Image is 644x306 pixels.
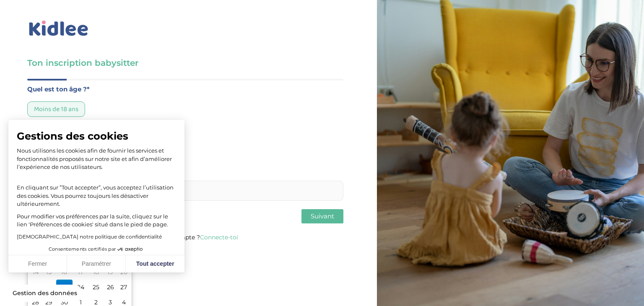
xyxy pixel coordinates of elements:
[27,163,343,174] label: À quelle date auras-tu 18 ans ?*
[103,280,117,295] td: 26
[67,255,126,273] button: Paramétrer
[13,290,77,297] span: Gestion des données
[301,209,343,223] button: Suivant
[17,147,176,171] p: Nous utilisons les cookies afin de fournir les services et fonctionnalités proposés sur notre sit...
[27,57,343,69] h3: Ton inscription babysitter
[117,237,143,262] svg: Axeptio
[17,176,176,208] p: En cliquant sur ”Tout accepter”, vous acceptez l’utilisation des cookies. Vous pourrez toujours l...
[17,233,162,240] a: [DEMOGRAPHIC_DATA] notre politique de confidentialité
[27,84,343,95] label: Quel est ton âge ?*
[27,101,85,117] div: Moins de 18 ans
[27,19,90,38] img: logo_kidlee_bleu
[73,280,89,295] td: 24
[126,255,184,273] button: Tout accepter
[17,213,176,229] p: Pour modifier vos préférences par la suite, cliquez sur le lien 'Préférences de cookies' situé da...
[17,130,176,143] span: Gestions des cookies
[311,212,334,220] span: Suivant
[8,255,67,273] button: Fermer
[42,280,56,295] td: 22
[27,232,343,243] p: Tu as déjà un compte ?
[200,233,238,241] a: Connecte-toi
[8,285,82,302] button: Fermer le widget sans consentement
[56,280,73,295] td: 23
[44,244,148,255] button: Consentements certifiés par
[117,280,130,295] td: 27
[89,280,103,295] td: 25
[29,280,42,295] td: 21
[27,181,343,201] input: sélectionne une date
[49,247,116,252] span: Consentements certifiés par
